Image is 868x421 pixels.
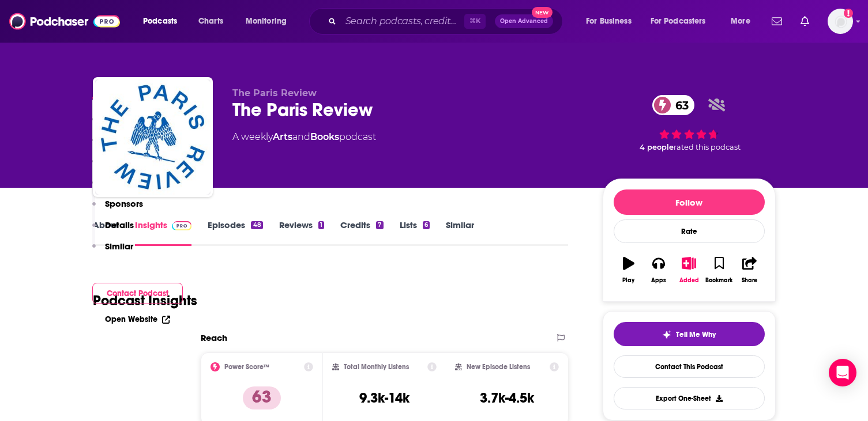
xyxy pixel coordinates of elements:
button: Open AdvancedNew [495,14,553,28]
div: 48 [251,221,262,229]
div: 7 [376,221,383,229]
span: Tell Me Why [676,330,716,339]
button: Bookmark [704,249,734,291]
div: Bookmark [705,277,732,284]
a: Show notifications dropdown [796,12,814,31]
h2: Power Score™ [224,363,269,371]
span: For Podcasters [651,13,706,29]
p: Details [105,219,134,230]
h2: Total Monthly Listens [344,363,409,371]
button: open menu [578,12,646,31]
span: and [292,131,310,142]
span: Monitoring [246,13,287,29]
button: Share [734,249,764,291]
a: Books [310,131,339,142]
a: Charts [191,12,230,31]
h2: Reach [201,332,227,343]
button: Details [92,219,134,241]
a: Reviews1 [279,219,324,246]
span: New [532,7,553,18]
button: open menu [643,12,723,31]
a: Episodes48 [208,219,262,246]
div: Search podcasts, credits, & more... [320,8,574,35]
button: Show profile menu [828,9,853,34]
a: 63 [652,95,694,115]
button: Apps [644,249,674,291]
button: Export One-Sheet [614,387,765,409]
button: Added [674,249,704,291]
span: Charts [198,13,223,29]
h3: 9.3k-14k [359,389,409,407]
img: Podchaser - Follow, Share and Rate Podcasts [9,10,120,32]
div: 1 [318,221,324,229]
a: Open Website [105,314,170,324]
span: 4 people [640,143,674,151]
img: The Paris Review [95,79,211,195]
p: Similar [105,241,133,252]
a: Contact This Podcast [614,355,765,378]
span: Podcasts [143,13,177,29]
span: ⌘ K [464,14,486,29]
img: User Profile [828,9,853,34]
div: A weekly podcast [232,130,376,144]
div: Share [742,277,757,284]
button: Play [614,249,644,291]
button: open menu [238,12,302,31]
div: Apps [651,277,666,284]
button: Contact Podcast [92,283,183,304]
span: For Business [586,13,632,29]
button: open menu [135,12,192,31]
button: open menu [723,12,765,31]
span: 63 [664,95,694,115]
input: Search podcasts, credits, & more... [341,12,464,31]
img: tell me why sparkle [662,330,671,339]
div: 63 4 peoplerated this podcast [603,88,776,159]
span: More [731,13,750,29]
button: Follow [614,189,765,215]
a: Show notifications dropdown [767,12,787,31]
a: Lists6 [400,219,430,246]
div: Rate [614,219,765,243]
button: Similar [92,241,133,262]
span: Logged in as adrian.villarreal [828,9,853,34]
h2: New Episode Listens [467,363,530,371]
svg: Add a profile image [844,9,853,18]
div: Play [622,277,634,284]
span: rated this podcast [674,143,741,151]
span: Open Advanced [500,18,548,24]
div: Added [679,277,699,284]
a: Arts [273,131,292,142]
div: Open Intercom Messenger [829,359,856,386]
span: The Paris Review [232,88,317,98]
button: tell me why sparkleTell Me Why [614,322,765,346]
h3: 3.7k-4.5k [480,389,534,407]
div: 6 [423,221,430,229]
p: 63 [243,386,281,409]
a: Similar [446,219,474,246]
a: Credits7 [340,219,383,246]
